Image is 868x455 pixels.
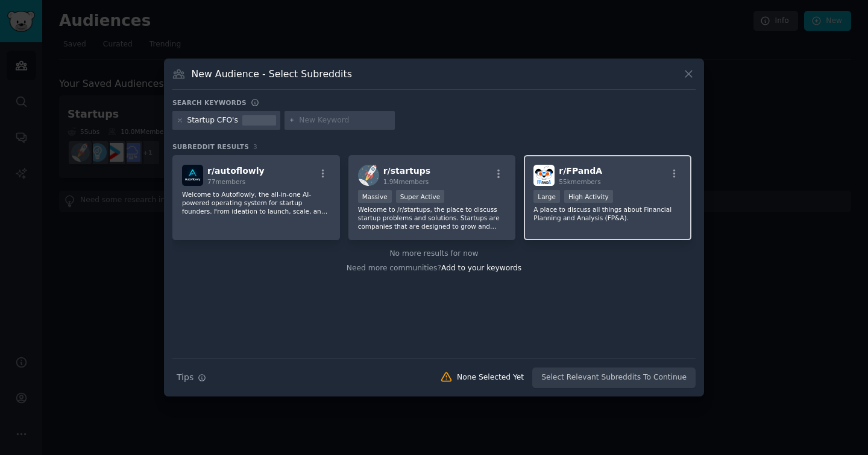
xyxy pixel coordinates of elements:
[172,367,210,388] button: Tips
[457,372,524,383] div: None Selected Yet
[253,143,257,150] span: 3
[564,190,613,203] div: High Activity
[358,165,379,186] img: startups
[172,249,696,259] div: No more results for now
[533,205,682,222] p: A place to discuss all things about Financial Planning and Analysis (FP&A).
[533,190,560,203] div: Large
[383,178,429,185] span: 1.9M members
[207,178,245,185] span: 77 members
[299,115,391,126] input: New Keyword
[172,259,696,274] div: Need more communities?
[182,165,203,186] img: autoflowly
[172,98,247,107] h3: Search keywords
[559,178,600,185] span: 55k members
[396,190,445,203] div: Super Active
[192,68,352,80] h3: New Audience - Select Subreddits
[358,190,392,203] div: Massive
[441,264,521,272] span: Add to your keywords
[358,205,506,231] p: Welcome to /r/startups, the place to discuss startup problems and solutions. Startups are compani...
[383,166,430,176] span: r/ startups
[182,190,330,215] p: Welcome to Autoflowly, the all-in-one AI-powered operating system for startup founders. From idea...
[559,166,602,176] span: r/ FPandA
[533,165,555,186] img: FPandA
[187,115,238,126] div: Startup CFO's
[207,166,265,176] span: r/ autoflowly
[177,371,193,384] span: Tips
[172,142,249,151] span: Subreddit Results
